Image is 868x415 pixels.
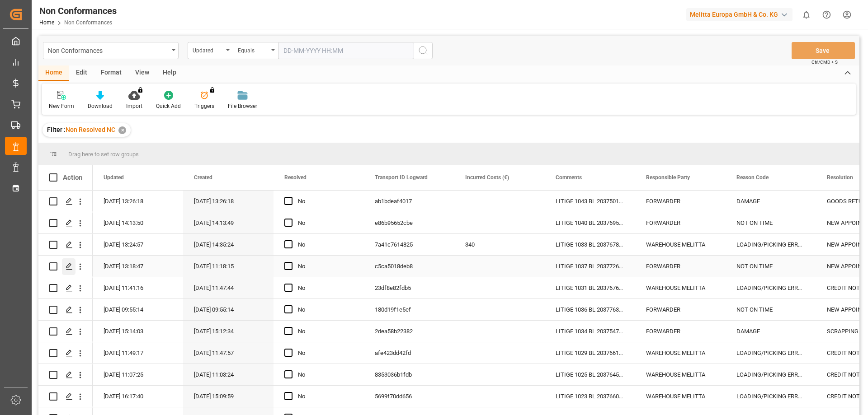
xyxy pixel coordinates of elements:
div: WAREHOUSE MELITTA [635,342,726,364]
span: Incurred Costs (€) [465,174,509,181]
div: View [128,65,156,81]
div: ab1bdeaf4017 [364,191,454,212]
div: LITIGE 1033 BL 20376780 Chargé dans la mauvais camion au départ de chez nous --> Chargé avec le G... [545,234,635,255]
div: 180d19f1e5ef [364,299,454,320]
span: Filter : [47,126,66,133]
button: Melitta Europa GmbH & Co. KG [686,6,796,23]
div: [DATE] 13:26:18 [183,191,274,212]
div: afe423dd42fd [364,342,454,364]
div: Press SPACE to select this row. [38,212,93,234]
div: DAMAGE [726,321,816,342]
div: [DATE] 14:13:50 [93,212,183,233]
div: LITIGE 1036 BL 20377631 Ne peut pas livré le 9/9 /// Nouveau rdv le 12/9 [545,299,635,320]
div: [DATE] 11:18:15 [183,256,274,277]
div: FORWARDER [635,212,726,233]
div: [DATE] 09:55:14 [93,299,183,320]
div: No [298,364,353,385]
div: LOADING/PICKING ERROR [726,342,816,364]
button: open menu [43,42,179,59]
div: No [298,278,353,298]
div: 23df8e82fdb5 [364,277,454,298]
div: [DATE] 16:17:40 [93,386,183,407]
div: No [298,343,353,364]
div: [DATE] 13:24:57 [93,234,183,255]
div: Equals [238,44,269,55]
div: No [298,299,353,320]
span: Updated [104,174,124,181]
div: Action [63,173,82,182]
div: e86b95652cbe [364,212,454,233]
div: [DATE] 14:35:24 [183,234,274,255]
div: No [298,386,353,407]
div: Press SPACE to select this row. [38,299,93,321]
div: LITIGE 1043 BL 20375013 // Avarie sur 2 Purista => EN RETOUR [545,191,635,212]
button: Help Center [816,5,837,25]
div: LOADING/PICKING ERROR [726,386,816,407]
div: 5699f70dd656 [364,386,454,407]
div: Press SPACE to select this row. [38,364,93,386]
div: FORWARDER [635,321,726,342]
div: [DATE] 11:47:44 [183,277,274,298]
span: Non Resolved NC [66,126,115,133]
div: c5ca5018deb8 [364,256,454,277]
span: Transport ID Logward [375,174,428,181]
div: Press SPACE to select this row. [38,191,93,212]
div: Melitta Europa GmbH & Co. KG [686,8,793,21]
div: [DATE] 11:49:17 [93,342,183,364]
div: DAMAGE [726,191,816,212]
input: DD-MM-YYYY HH:MM [278,42,414,59]
div: Press SPACE to select this row. [38,277,93,299]
div: LITIGE 1029 BL 20376611 Manque 6 colis de VCB (6780483) [545,342,635,364]
div: 2dea58b22382 [364,321,454,342]
div: LITIGE 1031 BL 20376769 Refusé 1 palette d'alu TOPITS au lieu de [GEOGRAPHIC_DATA] (6780236) => E... [545,277,635,298]
div: Updated [193,44,223,55]
div: LOADING/PICKING ERROR [726,364,816,385]
div: Press SPACE to select this row. [38,256,93,277]
div: NOT ON TIME [726,212,816,233]
div: LITIGE 1040 BL 20376954 + 55 Pas de transporteur pour liv le 5/9 => Nouveau rdv le 15/9 à 8h30 [545,212,635,233]
span: Ctrl/CMD + S [811,59,838,65]
div: [DATE] 14:13:49 [183,212,274,233]
div: [DATE] 13:18:47 [93,256,183,277]
div: New Form [49,102,74,110]
div: NOT ON TIME [726,299,816,320]
div: No [298,213,353,233]
div: [DATE] 15:09:59 [183,386,274,407]
span: Comments [556,174,582,181]
button: Save [792,42,855,59]
div: ✕ [118,126,126,134]
div: WAREHOUSE MELITTA [635,386,726,407]
div: Home [38,65,69,81]
span: Created [194,174,212,181]
div: Press SPACE to select this row. [38,321,93,342]
div: [DATE] 11:41:16 [93,277,183,298]
div: 8353036b1fdb [364,364,454,385]
button: open menu [233,42,278,59]
div: [DATE] 09:55:14 [183,299,274,320]
div: [DATE] 11:03:24 [183,364,274,385]
div: WAREHOUSE MELITTA [635,364,726,385]
div: FORWARDER [635,299,726,320]
span: Drag here to set row groups [68,151,139,158]
a: Home [39,19,54,26]
div: Press SPACE to select this row. [38,386,93,407]
div: Download [88,102,113,110]
div: LOADING/PICKING ERROR [726,234,816,255]
span: Resolution [827,174,853,181]
div: No [298,191,353,212]
div: No [298,321,353,342]
div: No [298,256,353,277]
button: search button [414,42,433,59]
div: Press SPACE to select this row. [38,342,93,364]
div: Help [156,65,183,81]
div: LITIGE 1025 BL 20376458 Manque 2 colis de filtres (6771832) [545,364,635,385]
div: Edit [69,65,94,81]
div: No [298,234,353,255]
div: [DATE] 11:47:57 [183,342,274,364]
div: FORWARDER [635,256,726,277]
div: WAREHOUSE MELITTA [635,234,726,255]
div: [DATE] 15:14:03 [93,321,183,342]
div: LOADING/PICKING ERROR [726,277,816,298]
span: Responsible Party [646,174,690,181]
div: [DATE] 11:07:25 [93,364,183,385]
